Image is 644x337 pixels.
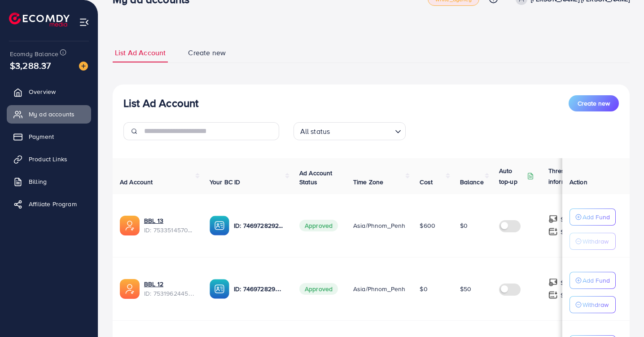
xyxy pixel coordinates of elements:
span: Create new [578,99,610,108]
span: Time Zone [353,177,383,186]
span: Asia/Phnom_Penh [353,284,405,293]
a: Billing [7,173,91,191]
img: logo [9,13,70,27]
span: Asia/Phnom_Penh [353,221,405,230]
span: ID: 7533514570372333569 [144,226,195,235]
div: <span class='underline'>BBL 13</span></br>7533514570372333569 [144,216,195,235]
span: Action [570,177,587,186]
span: Billing [29,177,47,186]
a: BBL 12 [144,279,195,288]
a: Product Links [7,150,91,168]
img: top-up amount [548,290,558,300]
span: Ad Account [120,177,153,186]
button: Add Fund [570,208,616,226]
span: My ad accounts [29,110,74,119]
img: ic-ads-acc.e4c84228.svg [120,279,140,299]
span: Ecomdy Balance [10,49,58,58]
button: Create new [569,95,619,111]
a: BBL 13 [144,216,195,225]
p: ID: 7469728292632018945 [234,284,285,294]
span: Product Links [29,155,67,164]
p: Withdraw [583,299,609,310]
p: Withdraw [583,236,609,247]
span: $50 [460,284,471,293]
span: $600 [420,221,435,230]
h3: List Ad Account [123,97,198,110]
p: ID: 7469728292632018945 [234,220,285,231]
span: Approved [299,220,338,231]
span: Cost [420,177,433,186]
img: menu [79,17,89,27]
img: top-up amount [548,214,558,224]
a: My ad accounts [7,105,91,123]
img: top-up amount [548,227,558,236]
button: Withdraw [570,233,616,250]
img: ic-ba-acc.ded83a64.svg [210,216,229,235]
span: Overview [29,87,56,96]
a: Payment [7,128,91,146]
img: ic-ads-acc.e4c84228.svg [120,216,140,235]
span: Your BC ID [210,177,241,186]
button: Add Fund [570,272,616,289]
span: Balance [460,177,484,186]
div: Search for option [294,122,406,140]
a: Affiliate Program [7,195,91,213]
a: Overview [7,83,91,101]
iframe: Chat [606,297,637,330]
span: List Ad Account [115,48,166,58]
p: Threshold information [548,165,592,187]
span: Create new [188,48,226,58]
img: top-up amount [548,278,558,287]
span: Ad Account Status [299,168,333,186]
button: Withdraw [570,296,616,313]
span: $3,288.37 [10,59,51,72]
p: Add Fund [583,275,610,286]
span: ID: 7531962445234176008 [144,289,195,298]
img: ic-ba-acc.ded83a64.svg [210,279,229,299]
input: Search for option [333,123,391,138]
img: image [79,62,88,71]
span: Payment [29,132,54,141]
span: $0 [460,221,468,230]
span: Affiliate Program [29,200,77,208]
p: Add Fund [583,212,610,222]
span: Approved [299,283,338,295]
p: Auto top-up [499,165,525,187]
span: $0 [420,284,427,293]
span: All status [298,125,332,138]
div: <span class='underline'>BBL 12</span></br>7531962445234176008 [144,279,195,298]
